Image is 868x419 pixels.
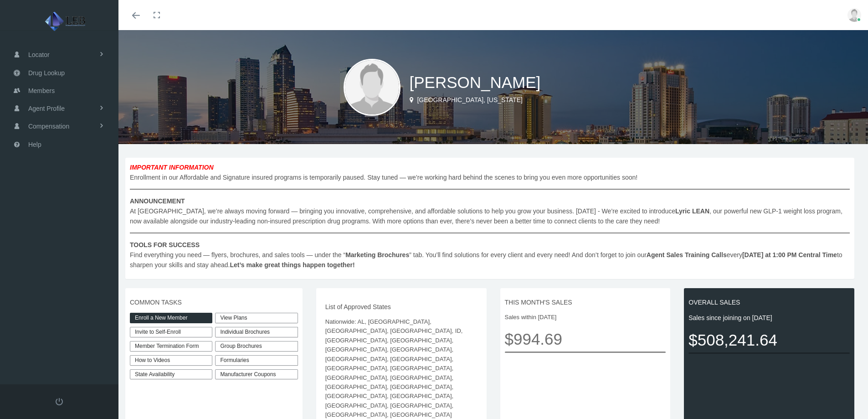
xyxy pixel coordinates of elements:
span: [PERSON_NAME] [410,73,541,91]
span: Enrollment in our Affordable and Signature insured programs is temporarily paused. Stay tuned — w... [130,162,850,270]
span: Sales within [DATE] [505,313,666,322]
a: View Plans [215,313,298,323]
img: user-placeholder.jpg [847,8,861,22]
a: Enroll a New Member [130,313,212,323]
span: List of Approved States [325,302,478,312]
span: Agent Profile [28,100,65,117]
span: COMMON TASKS [130,297,298,307]
b: Lyric LEAN [675,207,709,215]
span: THIS MONTH'S SALES [505,297,666,307]
b: TOOLS FOR SUCCESS [130,241,200,248]
span: Locator [28,46,50,63]
div: Individual Brochures [215,327,298,337]
span: $994.69 [505,326,666,352]
span: $508,241.64 [688,327,850,352]
a: Invite to Self-Enroll [130,327,212,337]
span: OVERALL SALES [688,297,850,307]
span: Drug Lookup [28,64,65,82]
span: Compensation [28,118,69,135]
a: How to Videos [130,355,212,366]
span: [GEOGRAPHIC_DATA], [US_STATE] [417,96,523,103]
img: LEB INSURANCE GROUP [12,10,121,33]
b: IMPORTANT INFORMATION [130,164,214,171]
b: Let’s make great things happen together! [230,261,354,269]
b: ANNOUNCEMENT [130,197,185,205]
div: Formularies [215,355,298,366]
b: Agent Sales Training Calls [647,251,727,259]
a: Member Termination Form [130,341,212,352]
img: user-placeholder.jpg [344,59,401,116]
a: Manufacturer Coupons [215,369,298,380]
a: State Availability [130,369,212,380]
span: Sales since joining on [DATE] [688,313,850,323]
span: Help [28,136,41,153]
b: Marketing Brochures [345,251,409,259]
span: Members [28,82,55,99]
b: [DATE] at 1:00 PM Central Time [742,251,837,259]
div: Group Brochures [215,341,298,352]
